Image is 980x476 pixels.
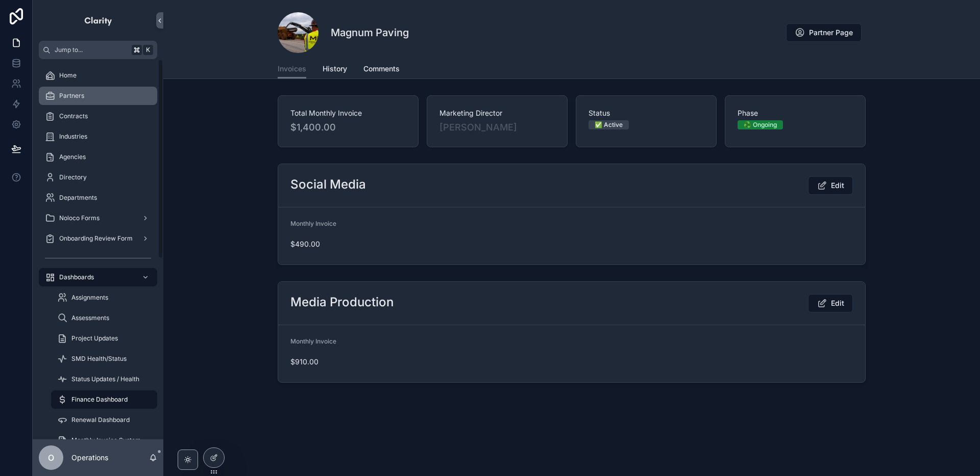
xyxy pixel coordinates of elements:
[71,395,128,404] span: Finance Dashboard
[744,120,777,129] div: ♻️ Ongoing
[363,60,400,80] a: Comments
[51,309,157,327] a: Assessments
[84,12,113,29] img: App logo
[831,180,844,191] span: Edit
[331,25,409,40] h1: Magnum Paving
[71,355,127,363] span: SMD Health/Status
[809,28,853,38] span: Partner Page
[71,334,118,342] span: Project Updates
[39,268,157,286] a: Dashboards
[59,133,87,141] span: Industries
[59,71,77,80] span: Home
[290,108,406,118] span: Total Monthly Invoice
[71,314,109,322] span: Assessments
[71,436,141,444] span: Monthly Invoice System
[59,92,84,100] span: Partners
[59,194,97,202] span: Departments
[144,46,152,54] span: K
[323,60,347,80] a: History
[51,350,157,368] a: SMD Health/Status
[59,153,86,161] span: Agencies
[738,108,853,118] span: Phase
[51,288,157,307] a: Assignments
[51,411,157,429] a: Renewal Dashboard
[39,168,157,187] a: Directory
[55,46,128,54] span: Jump to...
[278,64,306,74] span: Invoices
[290,176,366,193] h2: Social Media
[51,370,157,388] a: Status Updates / Health
[39,41,157,59] button: Jump to...K
[59,112,88,120] span: Contracts
[39,87,157,105] a: Partners
[39,66,157,85] a: Home
[51,329,157,348] a: Project Updates
[39,209,157,227] a: Noloco Forms
[59,214,100,222] span: Noloco Forms
[71,294,108,302] span: Assignments
[71,375,139,383] span: Status Updates / Health
[59,234,133,243] span: Onboarding Review Form
[278,60,306,79] a: Invoices
[39,107,157,125] a: Contracts
[363,64,400,74] span: Comments
[59,173,87,181] span: Directory
[51,431,157,449] a: Monthly Invoice System
[290,357,425,367] span: $910.00
[39,189,157,207] a: Departments
[48,452,54,464] span: O
[323,64,347,74] span: History
[589,108,704,118] span: Status
[439,108,555,118] span: Marketing Director
[808,294,853,312] button: Edit
[786,23,862,42] button: Partner Page
[290,239,425,249] span: $490.00
[71,453,108,463] p: Operations
[39,229,157,248] a: Onboarding Review Form
[808,176,853,195] button: Edit
[33,59,163,439] div: scrollable content
[290,294,394,310] h2: Media Production
[39,127,157,146] a: Industries
[39,148,157,166] a: Agencies
[290,220,336,227] span: Monthly Invoice
[831,298,844,308] span: Edit
[290,120,406,135] span: $1,400.00
[51,390,157,409] a: Finance Dashboard
[71,416,130,424] span: Renewal Dashboard
[439,120,517,135] a: [PERSON_NAME]
[59,273,94,281] span: Dashboards
[595,120,623,129] div: ✅ Active
[290,337,336,345] span: Monthly Invoice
